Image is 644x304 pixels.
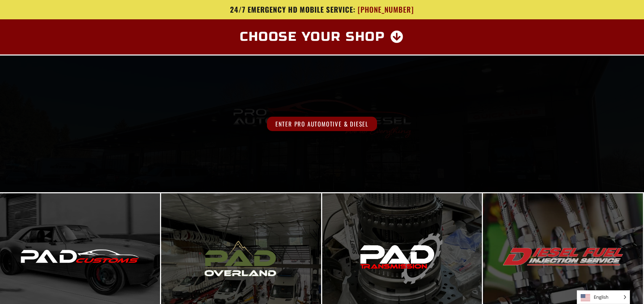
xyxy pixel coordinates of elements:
span: English [577,291,630,304]
span: 24/7 Emergency HD Mobile Service: [230,4,356,15]
span: [PHONE_NUMBER] [358,5,414,14]
a: 24/7 Emergency HD Mobile Service: [PHONE_NUMBER] [116,5,528,14]
span: Enter Pro Automotive & Diesel [267,117,377,131]
a: Choose Your Shop [231,26,413,47]
aside: Language selected: English [577,290,630,304]
span: Choose Your Shop [240,31,385,43]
